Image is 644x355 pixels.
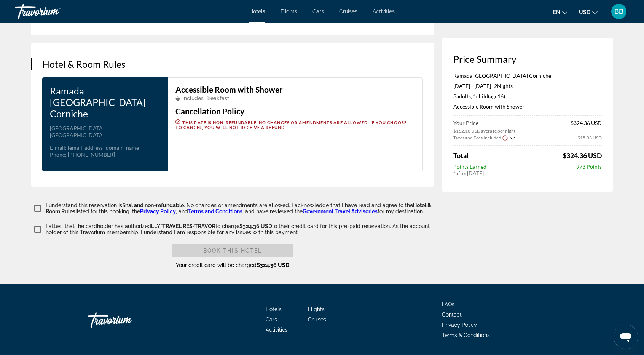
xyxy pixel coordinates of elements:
span: : [PHONE_NUMBER] [65,151,115,158]
button: Change currency [579,6,598,18]
p: [GEOGRAPHIC_DATA], [GEOGRAPHIC_DATA] [50,125,160,139]
button: Change language [553,6,567,18]
p: Ramada [GEOGRAPHIC_DATA] Corniche [453,72,602,79]
a: Activities [266,327,288,333]
span: Phone [50,151,65,158]
span: 2 [494,83,497,89]
span: Your Price [453,120,515,126]
h3: Ramada [GEOGRAPHIC_DATA] Corniche [50,85,160,119]
span: Points Earned [453,163,486,170]
span: Taxes and Fees Included [453,135,501,141]
p: I understand this reservation is . No changes or amendments are allowed. I acknowledge that I hav... [46,202,434,214]
span: Your credit card will be charged [176,262,289,268]
a: Hotels [249,8,265,14]
span: Includes Breakfast [182,95,229,101]
button: Show Taxes and Fees breakdown [453,134,515,141]
span: ( 16) [476,93,505,99]
span: $324.36 USD [239,223,272,229]
a: Cars [266,317,277,323]
h3: Price Summary [453,53,602,65]
span: LLY*TRAVEL RES-TRAVOR [151,223,215,229]
iframe: Кнопка запуска окна обмена сообщениями [614,325,638,349]
button: Show Taxes and Fees disclaimer [502,134,508,141]
button: User Menu [609,3,629,19]
span: $324.36 USD [563,151,602,160]
span: Total [453,151,469,160]
p: [DATE] - [DATE] - [453,83,602,89]
a: FAQs [442,301,454,307]
div: * [DATE] [453,170,602,176]
span: BB [614,8,623,15]
a: Privacy Policy [140,208,176,214]
span: en [553,9,560,15]
span: , 1 [471,93,505,99]
a: Cruises [308,317,326,323]
a: Flights [308,306,325,312]
span: USD [579,9,590,15]
span: Nights [497,83,513,89]
a: Privacy Policy [442,322,477,328]
a: Go Home [88,309,164,331]
span: $324.36 USD [571,120,602,134]
span: E-mail [50,144,65,151]
span: final and non-refundable [122,202,184,208]
span: $162.18 USD average per night [453,128,515,134]
p: I attest that the cardholder has authorized to charge to their credit card for this pre-paid rese... [46,223,434,235]
a: Contact [442,312,462,318]
a: Activities [373,8,395,14]
a: Government Travel Advisories [303,208,378,214]
span: $15.03 USD [577,135,602,141]
span: Adults [456,93,471,99]
a: Travorium [15,2,91,21]
span: Hotel & Room Rules [46,202,431,214]
h3: Cancellation Policy [175,107,415,115]
p: Accessible Room with Shower [453,103,602,110]
span: $324.36 USD [257,262,289,268]
a: Cars [312,8,324,14]
span: Age [489,93,497,99]
a: Hotels [266,306,282,312]
span: Child [476,93,488,99]
a: Terms and Conditions [188,208,242,214]
h3: Hotel & Room Rules [42,58,423,70]
h3: Accessible Room with Shower [175,85,415,94]
span: : [EMAIL_ADDRESS][DOMAIN_NAME] [65,144,140,151]
span: This rate is non-refundable. No changes or amendments are allowed. If you choose to cancel, you w... [175,120,407,130]
a: Terms & Conditions [442,332,490,338]
span: 3 [453,93,471,99]
span: after [456,170,467,176]
a: Flights [281,8,297,14]
span: 973 Points [576,163,602,170]
a: Cruises [339,8,357,14]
